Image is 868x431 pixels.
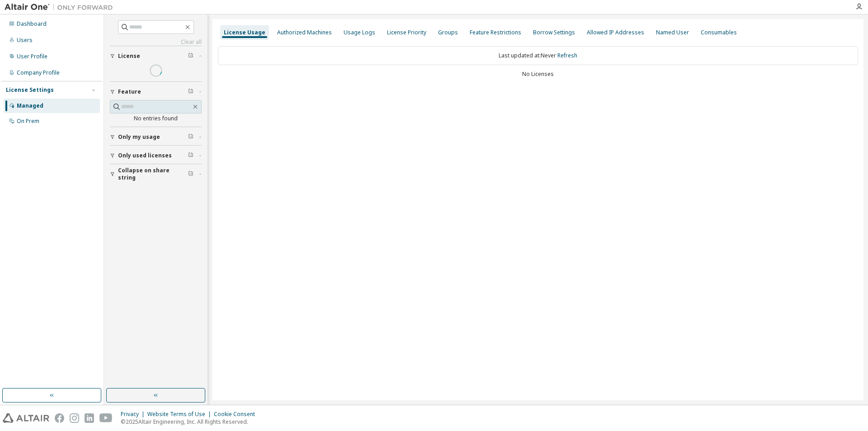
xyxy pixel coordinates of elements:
div: License Usage [224,29,265,36]
div: Privacy [121,411,147,418]
div: Last updated at: Never [218,46,858,65]
span: License [118,52,140,60]
span: Clear filter [188,88,193,95]
div: Company Profile [17,69,60,76]
div: Feature Restrictions [470,29,521,36]
div: Website Terms of Use [147,411,214,418]
div: Borrow Settings [533,29,575,36]
span: Clear filter [188,171,193,178]
img: linkedin.svg [85,413,94,423]
div: Users [17,37,33,44]
div: License Priority [387,29,426,36]
div: Groups [438,29,458,36]
img: Altair One [5,3,118,12]
button: Only my usage [110,127,202,147]
div: Managed [17,102,43,109]
span: Collapse on share string [118,167,188,181]
div: Allowed IP Addresses [587,29,644,36]
a: Clear all [110,38,202,46]
span: Feature [118,88,141,95]
div: No entries found [110,115,202,122]
span: Only my usage [118,133,160,141]
div: Consumables [701,29,737,36]
div: User Profile [17,53,47,60]
div: Cookie Consent [214,411,260,418]
span: Clear filter [188,52,193,60]
div: No Licenses [218,71,858,78]
p: © 2025 Altair Engineering, Inc. All Rights Reserved. [121,418,260,426]
img: facebook.svg [55,413,64,423]
div: On Prem [17,118,39,125]
div: Dashboard [17,20,47,28]
a: Refresh [557,52,577,59]
div: License Settings [6,86,54,94]
button: Only used licenses [110,146,202,166]
img: instagram.svg [70,413,79,423]
button: Collapse on share string [110,164,202,184]
img: altair_logo.svg [3,413,49,423]
button: License [110,46,202,66]
span: Only used licenses [118,152,172,159]
div: Authorized Machines [277,29,332,36]
button: Feature [110,82,202,102]
img: youtube.svg [99,413,113,423]
span: Clear filter [188,152,193,159]
span: Clear filter [188,133,193,141]
div: Usage Logs [344,29,375,36]
div: Named User [656,29,689,36]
